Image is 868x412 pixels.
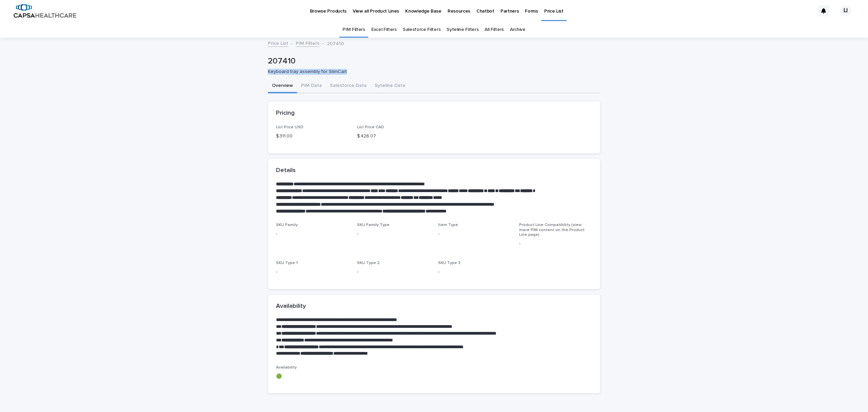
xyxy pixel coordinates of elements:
[403,22,440,38] a: Salesforce Filters
[438,261,460,265] span: SKU Type 3
[276,110,295,117] h2: Pricing
[327,39,344,47] p: 207410
[371,22,397,38] a: Excel Filters
[276,125,303,129] span: List Price USD
[268,39,288,47] a: Price List
[510,22,526,38] a: Archive
[297,79,326,93] button: PIM Data
[371,79,409,93] button: Syteline Data
[14,4,76,18] img: B5p4sRfuTuC72oLToeu7
[276,167,296,174] h2: Details
[268,79,297,93] button: Overview
[276,303,306,310] h2: Availability
[296,39,319,47] a: PIM Filters
[519,223,585,237] span: Product Line Compatibility (view more PIM content on the Product Line page)
[357,223,390,227] span: SKU Family Type
[438,268,511,276] p: -
[276,268,349,276] p: -
[357,230,430,238] p: -
[276,373,349,380] p: 🟢
[357,261,380,265] span: SKU Type 2
[342,22,365,38] a: PIM Filters
[268,56,597,66] p: 207410
[485,22,504,38] a: All Filters
[276,366,297,370] span: Availability
[447,22,478,38] a: Syteline Filters
[276,223,298,227] span: SKU Family
[357,125,384,129] span: List Price CAD
[357,268,430,276] p: -
[276,133,349,140] p: $ 311.00
[326,79,371,93] button: Salesforce Data
[357,133,430,140] p: $ 426.07
[276,230,349,238] p: -
[276,261,298,265] span: SKU Type 1
[268,69,595,75] p: Keyboard tray assembly for SlimCart
[519,240,592,247] p: -
[438,230,511,238] p: -
[840,5,851,16] div: LI
[438,223,458,227] span: Item Type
